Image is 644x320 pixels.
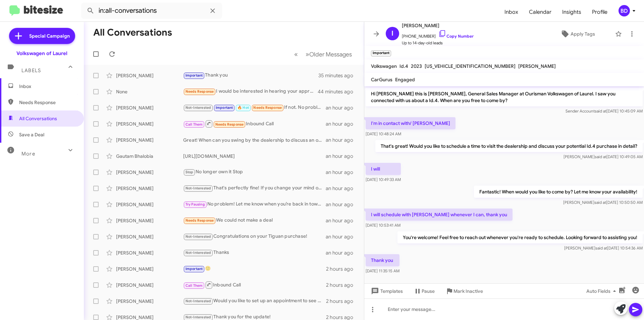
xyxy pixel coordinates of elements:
[116,233,183,240] div: [PERSON_NAME]
[326,266,359,272] div: 2 hours ago
[237,105,249,110] span: 🔥 Hot
[183,104,326,111] div: If not. No problem.
[116,153,183,159] div: Gautam Bhalobia
[438,34,474,39] a: Copy Number
[185,122,203,127] span: Call Them
[366,131,401,136] span: [DATE] 10:48:24 AM
[366,268,399,273] span: [DATE] 11:35:15 AM
[185,250,211,255] span: Not-Interested
[185,202,205,207] span: Try Pausing
[116,121,183,127] div: [PERSON_NAME]
[613,5,637,16] button: BD
[411,63,422,69] span: 2023
[364,285,408,297] button: Templates
[290,47,302,61] button: Previous
[395,77,415,83] span: Engaged
[366,254,399,266] p: Thank you
[81,3,222,19] input: Search
[116,137,183,143] div: [PERSON_NAME]
[185,170,194,174] span: Stop
[371,63,397,69] span: Volkswagen
[318,88,359,95] div: 44 minutes ago
[253,105,282,110] span: Needs Response
[326,201,359,208] div: an hour ago
[216,105,233,110] span: Important
[402,30,474,40] span: [PHONE_NUMBER]
[587,2,613,22] span: Profile
[557,2,587,22] a: Insights
[366,163,401,175] p: I will
[524,2,557,22] a: Calendar
[595,108,606,113] span: said at
[408,285,440,297] button: Pause
[183,265,326,273] div: 🙂
[326,185,359,192] div: an hour ago
[29,33,70,39] span: Special Campaign
[183,281,326,289] div: Inbound Call
[183,200,326,208] div: No problem! Let me know when you’re back in town, and we can schedule a convenient time for you t...
[9,28,75,44] a: Special Campaign
[619,5,630,16] div: BD
[326,137,359,143] div: an hour ago
[326,217,359,224] div: an hour ago
[185,105,211,110] span: Not-Interested
[19,115,57,122] span: All Conversations
[290,47,356,61] nav: Page navigation example
[366,117,455,129] p: I'm in contact with/ [PERSON_NAME]
[366,177,401,182] span: [DATE] 10:49:33 AM
[397,231,643,243] p: You're welcome! Feel free to reach out whenever you're ready to schedule. Looking forward to assi...
[326,121,359,127] div: an hour ago
[294,50,298,58] span: «
[19,131,44,138] span: Save a Deal
[543,28,612,40] button: Apply Tags
[453,285,483,297] span: Mark Inactive
[370,285,403,297] span: Templates
[399,63,408,69] span: Id.4
[215,122,244,127] span: Needs Response
[116,72,183,79] div: [PERSON_NAME]
[185,73,203,78] span: Important
[563,200,643,205] span: [PERSON_NAME] [DATE] 10:50:50 AM
[185,283,203,288] span: Call Them
[391,28,393,39] span: I
[185,299,211,303] span: Not-Interested
[116,185,183,192] div: [PERSON_NAME]
[116,104,183,111] div: [PERSON_NAME]
[19,99,76,106] span: Needs Response
[586,285,619,297] span: Auto Fields
[425,63,516,69] span: [US_VEHICLE_IDENTIFICATION_NUMBER]
[185,267,203,271] span: Important
[183,249,326,257] div: Thanks
[366,223,400,228] span: [DATE] 10:53:41 AM
[581,285,624,297] button: Auto Fields
[183,137,326,143] div: Great! When can you swing by the dealership to discuss an offer for your vehicle? We can have it ...
[21,67,41,74] span: Labels
[402,40,474,46] span: Up to 14-day-old leads
[563,154,643,159] span: [PERSON_NAME] [DATE] 10:49:05 AM
[306,50,309,58] span: »
[183,217,326,224] div: We could not make a deal
[302,47,356,61] button: Next
[116,201,183,208] div: [PERSON_NAME]
[326,104,359,111] div: an hour ago
[595,245,607,250] span: said at
[19,83,76,90] span: Inbox
[326,153,359,159] div: an hour ago
[116,249,183,256] div: [PERSON_NAME]
[566,108,643,113] span: Sender Account [DATE] 10:45:09 AM
[16,50,67,57] div: Volkswagen of Laurel
[375,140,643,152] p: That's great! Would you like to schedule a time to visit the dealership and discuss your potentia...
[564,245,643,250] span: [PERSON_NAME] [DATE] 10:54:36 AM
[309,51,352,58] span: Older Messages
[371,50,391,56] small: Important
[326,298,359,305] div: 2 hours ago
[326,169,359,176] div: an hour ago
[366,209,513,221] p: I will schedule with [PERSON_NAME] whenever I can, thank you
[116,282,183,288] div: [PERSON_NAME]
[183,88,318,95] div: I would be interested in hearing your appraisal of our ID.4. You can see it in your service depar...
[183,233,326,240] div: Congratulations on your Tiguan purchase!
[183,120,326,128] div: Inbound Call
[183,153,326,159] div: [URL][DOMAIN_NAME]
[183,297,326,305] div: Would you like to set up an appointment to see what we can offer for it?
[185,234,211,239] span: Not-Interested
